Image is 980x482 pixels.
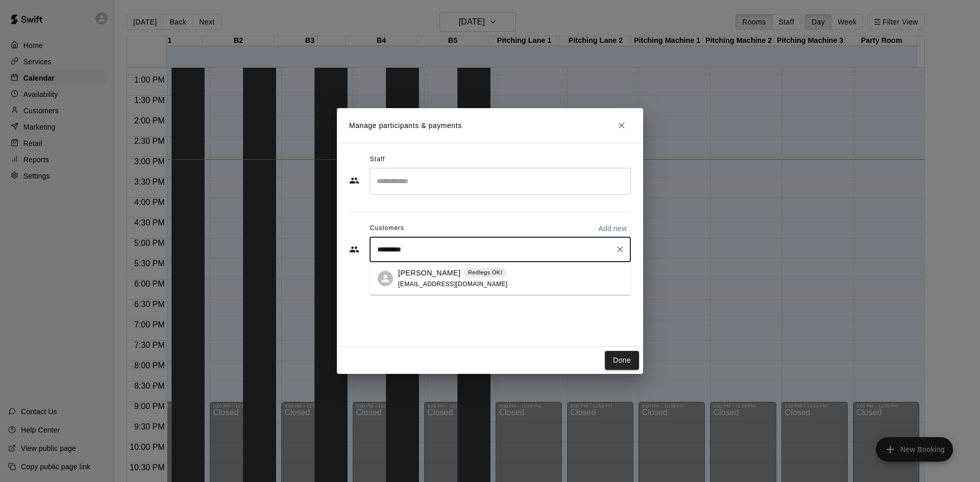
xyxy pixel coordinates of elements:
[612,116,631,135] button: Close
[378,271,393,286] div: Amanda Doherty
[398,281,508,288] span: [EMAIL_ADDRESS][DOMAIN_NAME]
[613,242,627,257] button: Clear
[398,268,460,278] p: [PERSON_NAME]
[370,151,385,168] span: Staff
[370,168,631,195] div: Search staff
[594,220,631,237] button: Add new
[349,120,462,131] p: Manage participants & payments
[370,220,404,237] span: Customers
[349,175,359,186] svg: Staff
[605,351,639,370] button: Done
[468,268,502,277] p: Redlegs OKI
[349,244,359,255] svg: Customers
[370,237,631,262] div: Start typing to search customers...
[598,223,627,234] p: Add new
